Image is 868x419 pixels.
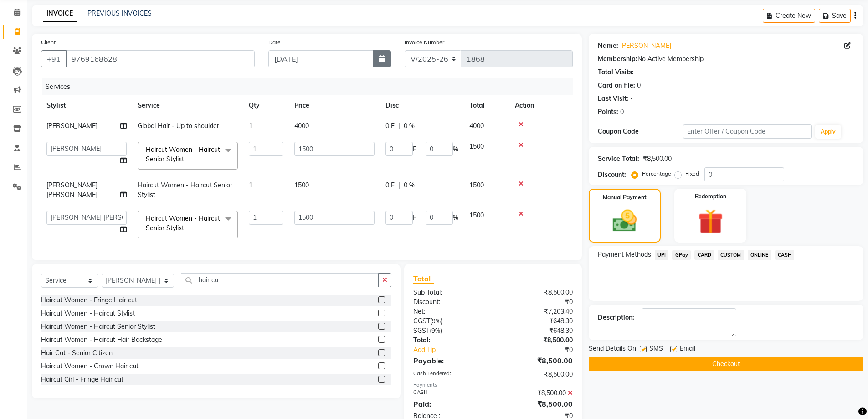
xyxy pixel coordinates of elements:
span: CASH [775,250,795,260]
button: Create New [763,9,815,23]
a: INVOICE [43,5,77,22]
input: Search or Scan [181,273,379,287]
th: Disc [380,95,464,116]
span: F [413,145,416,154]
div: ₹8,500.00 [493,370,580,379]
span: 9% [431,327,440,334]
span: 1500 [469,181,484,189]
span: Payment Methods [598,250,651,259]
div: Haircut Women - Haircut Stylist [41,309,135,318]
span: F [413,213,416,222]
span: GPay [672,250,691,260]
div: Sub Total: [406,288,493,297]
span: 1 [249,181,252,189]
a: x [184,155,188,163]
a: PREVIOUS INVOICES [87,9,152,17]
div: Payments [413,381,572,389]
label: Redemption [695,192,726,201]
div: ₹648.30 [493,326,580,336]
span: 4000 [294,122,309,130]
span: Total [413,274,434,284]
div: ₹7,203.40 [493,307,580,316]
span: 0 % [404,181,415,190]
div: ₹8,500.00 [643,154,672,164]
button: Save [819,9,851,23]
span: UPI [655,250,669,260]
span: [PERSON_NAME] [46,122,98,130]
span: Haircut Women - Haircut Senior Stylist [146,145,220,163]
span: 0 F [385,121,395,131]
span: CUSTOM [718,250,744,260]
a: x [184,224,188,232]
span: 1500 [294,181,309,189]
div: - [630,94,633,103]
span: | [398,181,400,190]
div: Coupon Code [598,127,683,136]
label: Fixed [685,170,699,178]
div: ₹8,500.00 [493,398,580,409]
label: Manual Payment [603,193,647,202]
div: Cash Tendered: [406,370,493,379]
div: ₹0 [493,297,580,307]
div: Card on file: [598,81,635,90]
div: ₹648.30 [493,316,580,326]
label: Date [268,38,281,47]
span: [PERSON_NAME] [PERSON_NAME] [46,181,98,199]
div: Net: [406,307,493,316]
img: _gift.svg [690,206,731,237]
span: Email [680,344,695,355]
div: Hair Cut - Senior Citizen [41,348,113,358]
div: Haircut Women - Fringe Hair cut [41,295,137,305]
span: 0 F [385,181,395,190]
span: Haircut Women - Haircut Senior Stylist [146,214,220,232]
div: Paid: [406,398,493,409]
div: ₹8,500.00 [493,336,580,345]
span: CGST [413,317,430,325]
div: Payable: [406,355,493,366]
div: ₹8,500.00 [493,288,580,297]
span: 9% [432,317,441,325]
div: 0 [637,81,641,90]
div: ₹0 [508,345,580,355]
div: No Active Membership [598,54,854,64]
span: ONLINE [748,250,771,260]
label: Invoice Number [405,38,444,47]
div: Total Visits: [598,67,634,77]
div: Total: [406,336,493,345]
div: Haircut Women - Crown Hair cut [41,362,139,371]
div: ₹8,500.00 [493,355,580,366]
th: Action [509,95,573,116]
div: ₹8,500.00 [493,388,580,398]
input: Search by Name/Mobile/Email/Code [66,50,255,67]
th: Price [289,95,380,116]
span: % [453,213,458,222]
div: Services [42,78,580,95]
div: Haircut Girl - Fringe Hair cut [41,375,123,384]
span: | [420,213,422,222]
th: Stylist [41,95,132,116]
a: Add Tip [406,345,507,355]
div: Points: [598,107,618,117]
button: Apply [815,125,841,139]
div: Discount: [406,297,493,307]
button: Checkout [589,357,863,371]
div: Name: [598,41,618,51]
label: Percentage [642,170,671,178]
th: Total [464,95,509,116]
div: Haircut Women - Haircut Hair Backstage [41,335,162,345]
span: | [420,145,422,154]
span: SMS [649,344,663,355]
span: 4000 [469,122,484,130]
a: [PERSON_NAME] [620,41,671,51]
th: Qty [243,95,289,116]
div: ( ) [406,326,493,336]
span: 1500 [469,211,484,219]
span: Send Details On [589,344,636,355]
th: Service [132,95,243,116]
div: Service Total: [598,154,639,164]
div: 0 [620,107,624,117]
div: ( ) [406,316,493,326]
span: Global Hair - Up to shoulder [138,122,219,130]
button: +91 [41,50,67,67]
span: SGST [413,326,430,335]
